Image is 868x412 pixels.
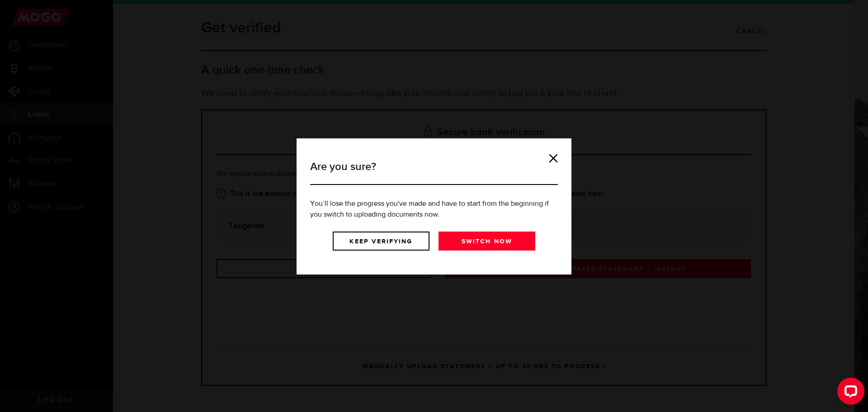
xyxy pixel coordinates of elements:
[310,199,558,220] p: You’ll lose the progress you've made and have to start from the beginning if you switch to upload...
[310,159,558,185] h3: Are you sure?
[333,232,429,251] a: Keep verifying
[830,374,868,412] iframe: LiveChat chat widget
[439,232,535,251] a: Switch now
